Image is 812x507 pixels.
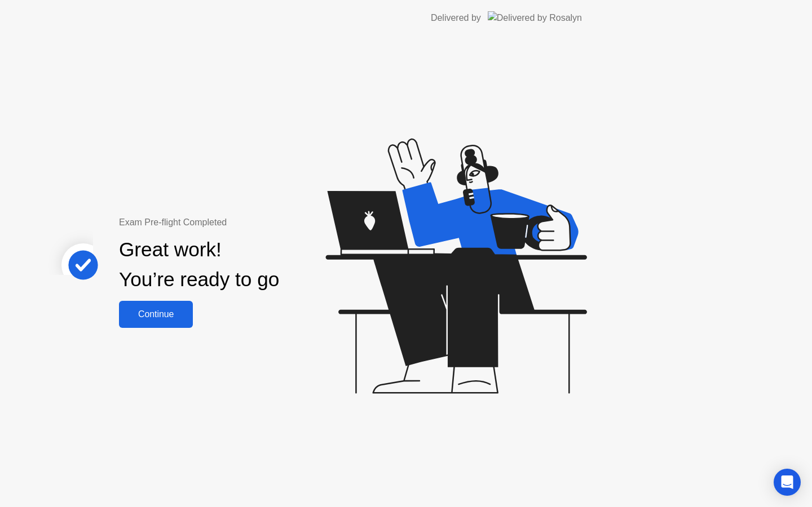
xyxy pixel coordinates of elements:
[488,11,582,24] img: Delivered by Rosalyn
[119,216,352,229] div: Exam Pre-flight Completed
[119,235,279,295] div: Great work! You’re ready to go
[122,309,189,319] div: Continue
[774,469,801,496] div: Open Intercom Messenger
[431,11,481,25] div: Delivered by
[119,301,193,328] button: Continue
